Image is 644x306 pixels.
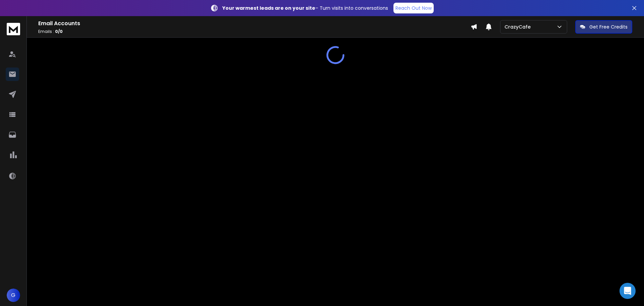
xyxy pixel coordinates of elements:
h1: Email Accounts [38,19,471,28]
button: Get Free Credits [575,20,632,34]
p: CrazyCafe [504,24,533,30]
p: Get Free Credits [589,24,628,30]
p: Emails : [38,29,471,34]
a: Reach Out Now [393,3,434,13]
p: – Turn visits into conversations [222,5,388,11]
strong: Your warmest leads are on your site [222,5,315,11]
div: Open Intercom Messenger [620,283,636,299]
img: logo [7,23,20,35]
p: Reach Out Now [395,5,432,11]
button: G [7,289,20,302]
span: 0 / 0 [55,29,63,34]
